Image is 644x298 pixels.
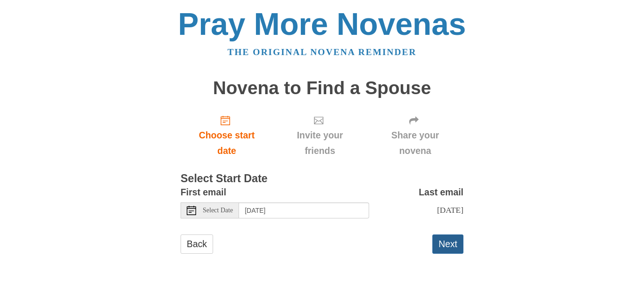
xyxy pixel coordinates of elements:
[367,107,463,163] div: Click "Next" to confirm your start date first.
[181,173,463,185] h3: Select Start Date
[437,205,463,215] span: [DATE]
[181,78,463,98] h1: Novena to Find a Spouse
[181,185,226,200] label: First email
[181,234,213,254] a: Back
[376,128,454,159] span: Share your novena
[432,234,463,254] button: Next
[282,128,357,159] span: Invite your friends
[273,107,367,163] div: Click "Next" to confirm your start date first.
[190,128,264,159] span: Choose start date
[181,107,273,163] a: Choose start date
[203,207,233,214] span: Select Date
[228,47,417,57] a: The original novena reminder
[419,185,463,200] label: Last email
[178,7,466,41] a: Pray More Novenas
